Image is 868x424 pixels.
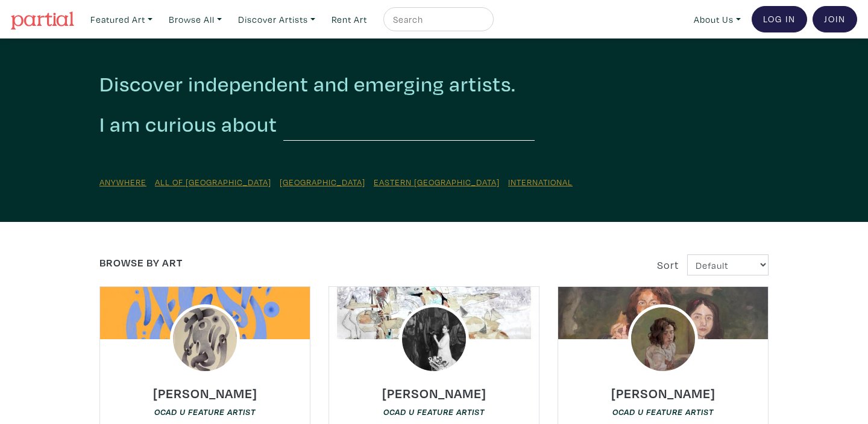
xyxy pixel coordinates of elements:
span: Sort [657,258,679,272]
a: International [508,176,573,188]
a: Discover Artists [233,7,321,32]
a: Anywhere [99,176,146,188]
a: [PERSON_NAME] [153,382,257,396]
a: [PERSON_NAME] [611,382,715,396]
em: OCAD U Feature Artist [154,407,256,417]
a: [GEOGRAPHIC_DATA] [280,176,365,188]
a: Eastern [GEOGRAPHIC_DATA] [374,176,500,188]
h6: [PERSON_NAME] [611,385,715,401]
a: OCAD U Feature Artist [383,406,485,417]
h6: [PERSON_NAME] [382,385,486,401]
a: OCAD U Feature Artist [612,406,714,417]
input: Search [392,12,482,27]
a: Join [813,6,857,32]
img: phpThumb.php [628,304,698,374]
a: Featured Art [85,7,158,32]
a: All of [GEOGRAPHIC_DATA] [155,176,271,188]
a: Browse All [163,7,227,32]
a: About Us [688,7,746,32]
a: Log In [752,6,807,32]
img: phpThumb.php [399,304,469,374]
h2: Discover independent and emerging artists. [99,71,769,97]
a: Browse by Art [99,256,183,269]
h2: I am curious about [99,111,277,138]
em: OCAD U Feature Artist [612,407,714,417]
a: OCAD U Feature Artist [154,406,256,417]
a: [PERSON_NAME] [382,382,486,396]
em: OCAD U Feature Artist [383,407,485,417]
h6: [PERSON_NAME] [153,385,257,401]
a: Rent Art [326,7,373,32]
img: phpThumb.php [170,304,240,374]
